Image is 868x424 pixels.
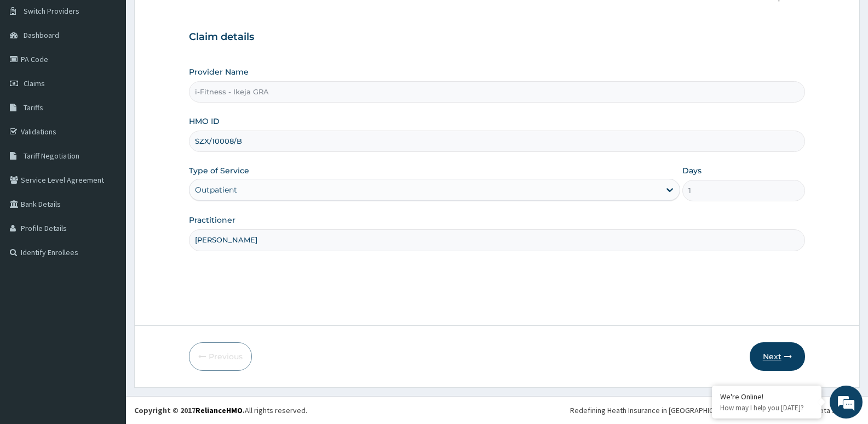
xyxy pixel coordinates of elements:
[126,396,868,424] footer: All rights reserved.
[570,405,860,416] div: Redefining Heath Insurance in [GEOGRAPHIC_DATA] using Telemedicine and Data Science!
[682,165,702,176] label: Days
[5,299,209,338] textarea: Type your message and hit 'Enter'
[189,229,805,251] input: Enter Name
[134,405,245,415] strong: Copyright © 2017 .
[24,151,79,161] span: Tariff Negotiation
[189,116,220,127] label: HMO ID
[750,342,805,371] button: Next
[189,131,805,152] input: Enter HMO ID
[24,6,79,16] span: Switch Providers
[189,31,805,43] h3: Claim details
[20,55,44,82] img: d_794563401_company_1708531726252_794563401
[24,103,43,112] span: Tariffs
[189,165,249,176] label: Type of Service
[57,61,184,76] div: Chat with us now
[64,138,151,249] span: We're online!
[720,392,813,402] div: We're Online!
[196,405,243,415] a: RelianceHMO
[189,66,249,77] label: Provider Name
[720,403,813,412] p: How may I help you today?
[189,214,235,225] label: Practitioner
[189,342,252,371] button: Previous
[180,5,206,32] div: Minimize live chat window
[24,30,59,40] span: Dashboard
[24,78,45,88] span: Claims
